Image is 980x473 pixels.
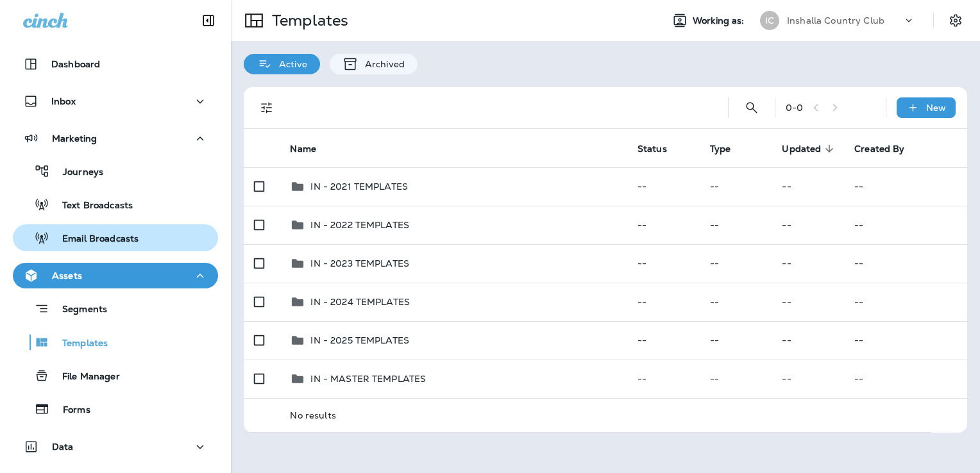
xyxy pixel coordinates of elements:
[638,143,684,154] span: Status
[52,442,74,452] p: Data
[700,283,772,321] td: --
[310,220,409,230] p: IN - 2022 TEMPLATES
[772,283,844,321] td: --
[267,11,348,30] p: Templates
[50,404,90,417] p: Forms
[693,15,747,26] span: Working as:
[310,374,426,384] p: IN - MASTER TEMPLATES
[627,283,700,321] td: --
[49,200,133,212] p: Text Broadcasts
[700,321,772,360] td: --
[787,15,884,26] p: Inshalla Country Club
[786,103,803,113] div: 0 - 0
[700,360,772,398] td: --
[772,167,844,206] td: --
[844,360,967,398] td: --
[50,167,103,179] p: Journeys
[310,297,410,307] p: IN - 2024 TEMPLATES
[290,144,316,154] span: Name
[49,371,120,383] p: File Manager
[280,398,931,432] td: No results
[772,321,844,360] td: --
[627,360,700,398] td: --
[782,144,821,154] span: Updated
[49,338,108,350] p: Templates
[359,59,405,69] p: Archived
[700,167,772,206] td: --
[710,143,748,154] span: Type
[49,304,107,317] p: Segments
[926,103,946,113] p: New
[49,233,139,245] p: Email Broadcasts
[310,181,408,192] p: IN - 2021 TEMPLATES
[290,143,333,154] span: Name
[854,144,904,154] span: Created By
[52,270,82,281] p: Assets
[844,283,967,321] td: --
[772,360,844,398] td: --
[627,167,700,206] td: --
[844,244,967,283] td: --
[13,126,218,151] button: Marketing
[772,244,844,283] td: --
[13,88,218,114] button: Inbox
[944,9,967,32] button: Settings
[700,244,772,283] td: --
[190,8,226,33] button: Collapse Sidebar
[273,59,307,69] p: Active
[13,224,218,251] button: Email Broadcasts
[772,206,844,244] td: --
[13,395,218,422] button: Forms
[51,96,76,106] p: Inbox
[13,158,218,185] button: Journeys
[638,144,667,154] span: Status
[13,51,218,77] button: Dashboard
[760,11,779,30] div: IC
[844,206,967,244] td: --
[739,95,765,120] button: Search Templates
[52,133,97,144] p: Marketing
[310,335,409,345] p: IN - 2025 TEMPLATES
[13,295,218,322] button: Segments
[627,206,700,244] td: --
[627,321,700,360] td: --
[310,258,409,269] p: IN - 2023 TEMPLATES
[844,321,967,360] td: --
[13,191,218,218] button: Text Broadcasts
[700,206,772,244] td: --
[13,329,218,356] button: Templates
[254,95,280,120] button: Filters
[782,143,838,154] span: Updated
[710,144,731,154] span: Type
[844,167,967,206] td: --
[854,143,921,154] span: Created By
[13,362,218,389] button: File Manager
[627,244,700,283] td: --
[13,434,218,460] button: Data
[13,263,218,288] button: Assets
[51,59,100,69] p: Dashboard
